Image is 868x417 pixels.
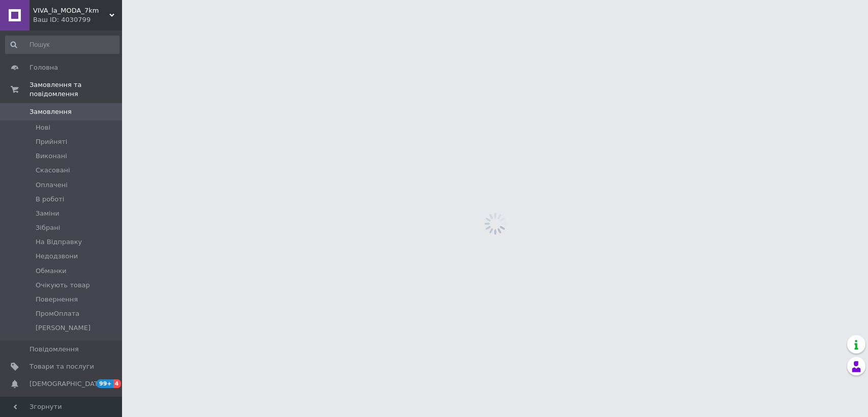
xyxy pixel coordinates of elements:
[36,323,91,333] span: [PERSON_NAME]
[33,15,122,24] div: Ваш ID: 4030799
[29,362,94,371] span: Товари та послуги
[36,223,60,232] span: Зібрані
[29,379,105,389] span: [DEMOGRAPHIC_DATA]
[36,237,82,247] span: На Відправку
[36,209,59,218] span: Заміни
[482,210,509,237] img: spinner_grey-bg-hcd09dd2d8f1a785e3413b09b97f8118e7.gif
[97,379,113,388] span: 99+
[36,123,50,132] span: Нові
[36,309,79,318] span: ПромОплата
[36,152,67,161] span: Виконані
[36,281,90,290] span: Очікують товар
[29,345,79,354] span: Повідомлення
[36,181,68,190] span: Оплачені
[36,295,78,304] span: Повернення
[29,63,58,72] span: Головна
[33,6,109,15] span: VIVA_la_MODA_7km
[36,195,64,204] span: В роботі
[113,379,122,388] span: 4
[36,252,78,261] span: Недодзвони
[29,80,122,99] span: Замовлення та повідомлення
[36,137,67,146] span: Прийняті
[5,36,119,54] input: Пошук
[36,166,70,175] span: Скасовані
[29,107,72,116] span: Замовлення
[36,266,67,276] span: Обманки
